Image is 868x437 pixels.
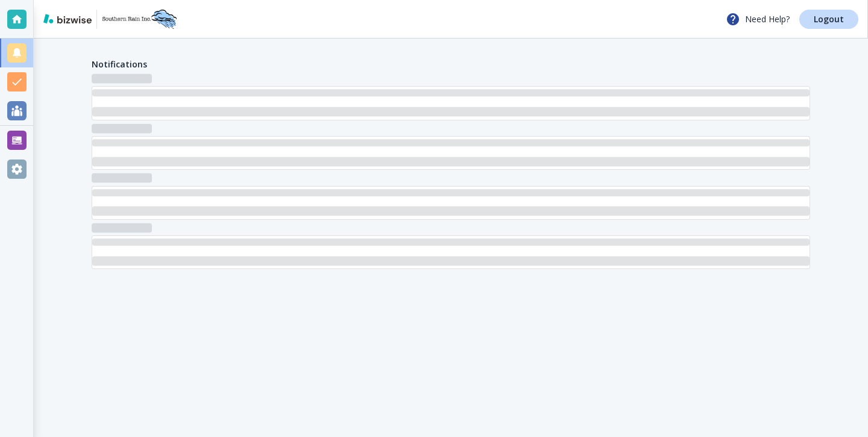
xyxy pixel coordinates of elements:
[799,10,858,29] a: Logout
[814,15,844,23] p: Logout
[43,14,92,23] img: bizwise
[92,58,147,70] h4: Notifications
[102,10,177,29] img: Southern Rain Inc
[726,12,790,26] p: Need Help?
